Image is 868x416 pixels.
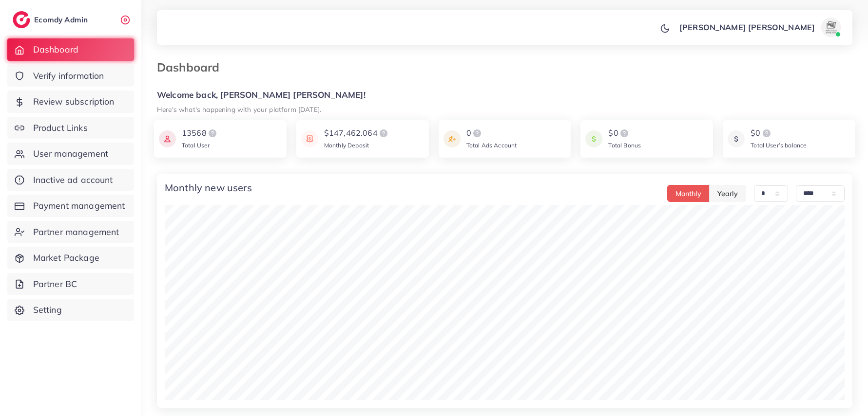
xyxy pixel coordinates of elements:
img: icon payment [585,127,602,150]
a: logoEcomdy Admin [13,11,90,28]
a: User management [7,143,134,165]
img: icon payment [444,127,461,150]
a: Payment management [7,195,134,217]
span: Total User [182,142,210,149]
span: Total Bonus [608,142,641,149]
h5: Welcome back, [PERSON_NAME] [PERSON_NAME]! [157,90,852,100]
a: Dashboard [7,38,134,61]
img: avatar [821,18,841,37]
span: Review subscription [33,95,115,108]
span: Dashboard [33,43,78,56]
a: Product Links [7,117,134,139]
button: Yearly [709,185,746,202]
div: $0 [608,127,641,139]
div: 0 [466,127,517,139]
img: icon payment [159,127,176,150]
span: Payment management [33,199,125,212]
span: Product Links [33,122,88,134]
a: Partner BC [7,273,134,295]
a: Partner management [7,221,134,243]
img: icon payment [728,127,745,150]
span: Inactive ad account [33,174,113,186]
h2: Ecomdy Admin [34,15,90,24]
span: Monthly Deposit [324,142,369,149]
span: Partner BC [33,278,77,290]
h3: Dashboard [157,60,227,74]
a: Inactive ad account [7,169,134,191]
a: Review subscription [7,90,134,113]
img: logo [207,127,218,139]
span: Verify information [33,70,104,82]
a: Setting [7,299,134,321]
div: 13568 [182,127,218,139]
span: Setting [33,304,62,316]
a: [PERSON_NAME] [PERSON_NAME]avatar [674,18,845,37]
div: $147,462.064 [324,127,389,139]
img: logo [761,127,772,139]
img: icon payment [301,127,318,150]
div: $0 [751,127,807,139]
button: Monthly [667,185,710,202]
span: Total Ads Account [466,142,517,149]
h4: Monthly new users [165,182,252,194]
img: logo [618,127,630,139]
a: Market Package [7,247,134,269]
span: User management [33,147,108,160]
span: Partner management [33,226,119,238]
img: logo [471,127,483,139]
span: Market Package [33,252,99,264]
img: logo [13,11,30,28]
small: Here's what's happening with your platform [DATE]. [157,105,321,113]
p: [PERSON_NAME] [PERSON_NAME] [679,21,815,33]
a: Verify information [7,65,134,87]
span: Total User’s balance [751,142,807,149]
img: logo [378,127,389,139]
